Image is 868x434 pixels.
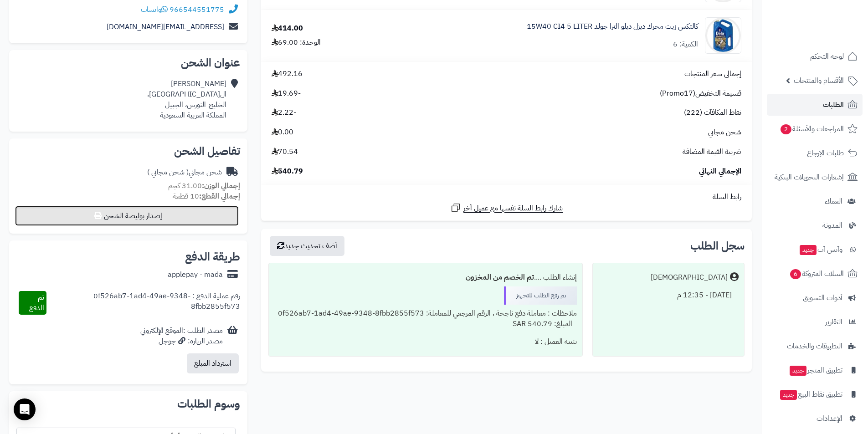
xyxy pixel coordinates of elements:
span: نقاط المكافآت (222) [684,107,741,118]
span: طلبات الإرجاع [807,147,844,159]
div: الكمية: 6 [673,39,698,50]
div: شحن مجاني [147,167,222,178]
small: 31.00 كجم [168,180,240,191]
div: applepay - mada [168,270,223,280]
span: إجمالي سعر المنتجات [684,69,741,79]
span: المراجعات والأسئلة [780,123,844,135]
a: لوحة التحكم [767,46,863,67]
a: المراجعات والأسئلة2 [767,118,863,140]
a: شارك رابط السلة نفسها مع عميل آخر [450,202,563,214]
div: مصدر الزيارة: جوجل [140,336,223,347]
h2: وسوم الطلبات [16,398,240,409]
span: لوحة التحكم [810,50,844,63]
span: جديد [800,245,817,255]
span: السلات المتروكة [789,267,844,280]
div: تم رفع الطلب للتجهيز [504,286,577,305]
span: ( شحن مجاني ) [147,167,189,178]
span: التطبيقات والخدمات [787,340,842,352]
a: [EMAIL_ADDRESS][DOMAIN_NAME] [107,21,224,32]
img: logo-2.png [806,22,859,41]
span: 6 [790,269,801,279]
span: الأقسام والمنتجات [794,74,844,87]
span: العملاء [825,195,842,208]
button: إصدار بوليصة الشحن [15,206,239,226]
div: [PERSON_NAME] ال[GEOGRAPHIC_DATA]، الخليج-النورس، الجبيل المملكة العربية السعودية [147,79,226,120]
div: [DEMOGRAPHIC_DATA] [651,272,728,283]
span: أدوات التسويق [803,291,842,304]
a: العملاء [767,190,863,212]
a: أدوات التسويق [767,287,863,309]
div: إنشاء الطلب .... [274,269,576,286]
span: شارك رابط السلة نفسها مع عميل آخر [463,203,563,214]
div: تنبيه العميل : لا [274,333,576,351]
span: 0.00 [272,127,293,138]
span: -19.69 [272,88,301,99]
small: 10 قطعة [173,191,240,202]
span: تطبيق المتجر [789,364,842,377]
a: 966544551775 [169,4,224,15]
h2: عنوان الشحن [16,57,240,68]
span: -2.22 [272,107,296,118]
span: التقارير [825,316,842,328]
strong: إجمالي القطع: [199,191,240,202]
span: تطبيق نقاط البيع [779,388,842,401]
span: 70.54 [272,147,298,157]
div: رابط السلة [265,192,748,202]
a: تطبيق نقاط البيعجديد [767,383,863,405]
a: وآتس آبجديد [767,239,863,260]
a: الطلبات [767,94,863,116]
a: تطبيق المتجرجديد [767,359,863,381]
a: السلات المتروكة6 [767,263,863,285]
div: [DATE] - 12:35 م [598,286,739,304]
a: التقارير [767,311,863,333]
span: 2 [781,124,791,134]
span: الطلبات [823,98,844,111]
span: إشعارات التحويلات البنكية [775,171,844,184]
a: واتساب [141,4,168,15]
span: شحن مجاني [708,127,741,138]
span: 492.16 [272,69,303,79]
span: جديد [780,390,797,400]
img: 1695478410-61ihOsV+CBL._AC_SX425_-90x90.jpg [705,17,741,54]
a: المدونة [767,214,863,236]
div: مصدر الطلب :الموقع الإلكتروني [140,326,223,347]
div: 414.00 [272,23,303,34]
button: أضف تحديث جديد [270,236,344,256]
h3: سجل الطلب [690,240,745,251]
a: إشعارات التحويلات البنكية [767,166,863,188]
div: رقم عملية الدفع : 0f526ab7-1ad4-49ae-9348-8fbb2855f573 [46,291,241,315]
button: استرداد المبلغ [187,353,239,373]
span: الإجمالي النهائي [699,166,741,177]
span: الإعدادات [817,412,842,425]
span: 540.79 [272,166,303,177]
div: الوحدة: 69.00 [272,37,321,48]
span: المدونة [822,219,842,232]
span: تم الدفع [29,292,44,313]
span: وآتس آب [799,243,842,256]
div: ملاحظات : معاملة دفع ناجحة ، الرقم المرجعي للمعاملة: 0f526ab7-1ad4-49ae-9348-8fbb2855f573 - المبل... [274,305,576,333]
span: جديد [790,366,806,376]
a: التطبيقات والخدمات [767,335,863,357]
h2: تفاصيل الشحن [16,146,240,157]
h2: طريقة الدفع [185,251,240,262]
a: كالتكس زيت محرك ديزل ديلو الترا جولد 15W40 CI4 5 LITER [527,21,698,32]
strong: إجمالي الوزن: [202,180,240,191]
span: قسيمة التخفيض(Promo17) [660,88,741,99]
div: Open Intercom Messenger [14,398,36,420]
a: الإعدادات [767,408,863,429]
b: تم الخصم من المخزون [466,272,534,283]
span: ضريبة القيمة المضافة [683,147,741,157]
a: طلبات الإرجاع [767,142,863,164]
